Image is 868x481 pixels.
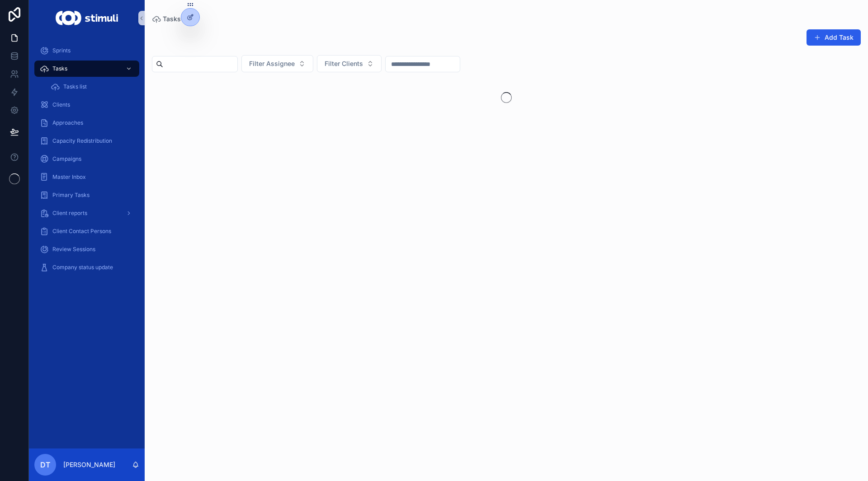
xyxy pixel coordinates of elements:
[29,36,145,287] div: scrollable content
[317,55,382,72] button: Select Button
[56,11,118,25] img: App logo
[52,191,90,199] span: Primary Tasks
[52,119,83,126] span: Approaches
[34,133,139,149] a: Capacity Redistribution
[34,61,139,77] a: Tasks
[249,59,295,68] span: Filter Assignee
[52,210,87,217] span: Client reports
[63,460,115,469] p: [PERSON_NAME]
[52,47,71,54] span: Sprints
[34,169,139,185] a: Master Inbox
[34,205,139,221] a: Client reports
[34,97,139,113] a: Clients
[52,65,67,72] span: Tasks
[34,151,139,167] a: Campaigns
[325,59,363,68] span: Filter Clients
[40,459,50,470] span: DT
[34,241,139,257] a: Review Sessions
[163,14,181,23] span: Tasks
[52,228,111,235] span: Client Contact Persons
[45,79,139,95] a: Tasks list
[52,137,112,145] span: Capacity Redistribution
[34,115,139,131] a: Approaches
[34,259,139,276] a: Company status update
[63,83,87,90] span: Tasks list
[52,155,81,163] span: Campaigns
[52,246,95,253] span: Review Sessions
[34,42,139,59] a: Sprints
[241,55,313,72] button: Select Button
[34,187,139,203] a: Primary Tasks
[52,101,70,108] span: Clients
[152,14,181,23] a: Tasks
[52,173,86,181] span: Master Inbox
[807,29,861,46] button: Add Task
[52,264,113,271] span: Company status update
[34,223,139,239] a: Client Contact Persons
